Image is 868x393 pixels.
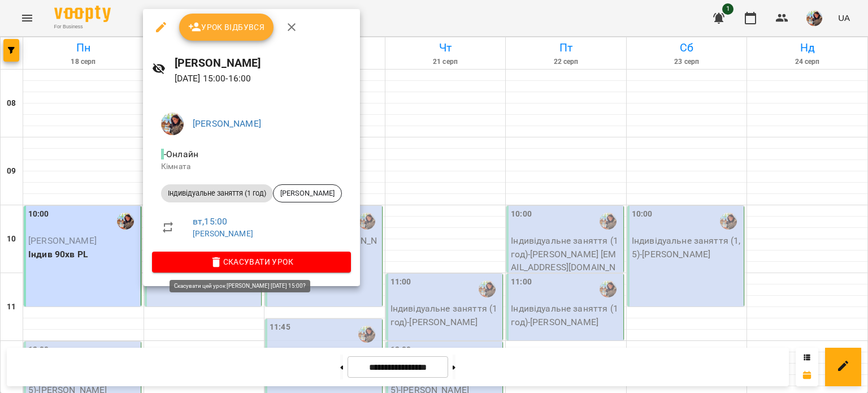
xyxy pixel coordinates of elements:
button: Урок відбувся [179,14,274,41]
span: Індивідуальне заняття (1 год) [161,188,273,198]
span: Скасувати Урок [161,255,342,269]
p: Кімната [161,161,342,172]
h6: [PERSON_NAME] [175,54,351,72]
span: Урок відбувся [188,20,265,34]
a: вт , 15:00 [193,216,227,227]
div: [PERSON_NAME] [273,184,342,202]
span: - Онлайн [161,149,201,159]
button: Скасувати Урок [152,252,351,272]
p: [DATE] 15:00 - 16:00 [175,72,351,85]
a: [PERSON_NAME] [193,118,261,129]
a: [PERSON_NAME] [193,229,253,238]
img: 8f0a5762f3e5ee796b2308d9112ead2f.jpeg [161,113,184,135]
span: [PERSON_NAME] [274,188,341,198]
